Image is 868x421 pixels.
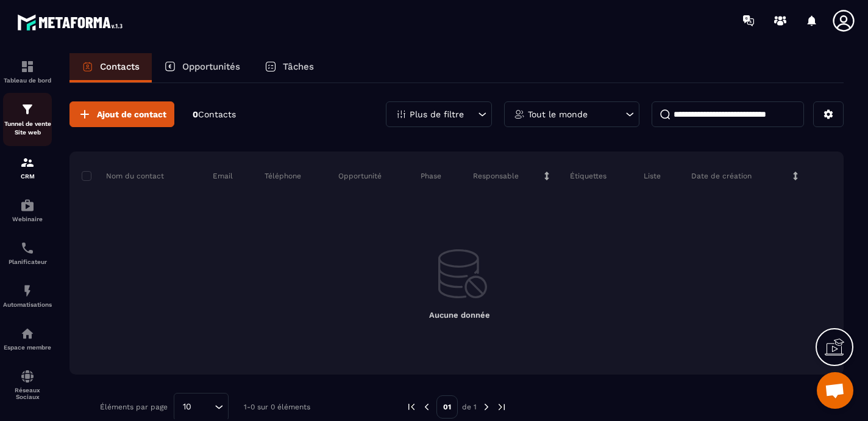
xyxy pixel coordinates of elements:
a: social-networksocial-networkRéseaux Sociaux [3,360,52,409]
div: Ouvrir le chat [817,372,853,409]
a: Contacts [69,53,152,82]
img: next [496,401,507,412]
p: Opportunités [182,61,240,72]
p: Opportunité [338,171,382,181]
p: Plus de filtre [410,110,464,119]
p: Tout le monde [528,110,588,119]
img: prev [421,401,432,412]
p: Tunnel de vente Site web [3,120,52,137]
p: Date de création [691,171,752,181]
span: 10 [179,400,196,414]
p: 1-0 sur 0 éléments [244,403,310,411]
a: schedulerschedulerPlanificateur [3,232,52,274]
div: Search for option [174,393,229,421]
p: Réseaux Sociaux [3,387,52,400]
p: CRM [3,173,52,180]
img: formation [20,59,35,74]
p: Espace membre [3,344,52,351]
span: Contacts [198,109,236,119]
p: Planificateur [3,258,52,265]
input: Search for option [196,400,212,414]
p: 01 [436,395,458,419]
p: de 1 [462,402,477,412]
a: formationformationTunnel de vente Site web [3,93,52,146]
img: automations [20,198,35,213]
img: automations [20,326,35,341]
a: automationsautomationsWebinaire [3,189,52,232]
p: Liste [644,171,661,181]
img: formation [20,155,35,170]
a: formationformationCRM [3,146,52,189]
p: Tableau de bord [3,77,52,84]
a: formationformationTableau de bord [3,50,52,93]
img: next [481,401,492,412]
span: Aucune donnée [429,310,490,320]
p: Tâches [283,61,314,72]
img: scheduler [20,241,35,255]
img: logo [17,11,127,34]
a: automationsautomationsAutomatisations [3,274,52,317]
p: Éléments par page [100,403,168,411]
a: Tâches [252,53,326,82]
p: 0 [193,109,236,120]
p: Étiquettes [570,171,607,181]
p: Téléphone [265,171,301,181]
img: social-network [20,369,35,384]
p: Nom du contact [82,171,164,181]
p: Automatisations [3,301,52,308]
p: Contacts [100,61,140,72]
img: prev [406,401,417,412]
a: Opportunités [152,53,252,82]
p: Responsable [473,171,519,181]
p: Webinaire [3,216,52,222]
p: Phase [421,171,441,181]
img: automations [20,284,35,298]
span: Ajout de contact [97,108,166,120]
a: automationsautomationsEspace membre [3,317,52,360]
img: formation [20,102,35,117]
button: Ajout de contact [69,101,174,127]
p: Email [213,171,233,181]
